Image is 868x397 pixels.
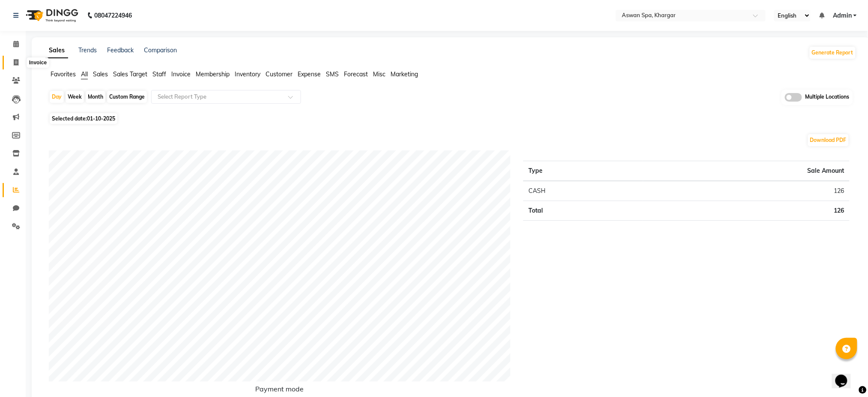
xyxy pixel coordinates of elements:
span: SMS [326,70,339,78]
th: Sale Amount [643,161,850,181]
div: Invoice [27,57,49,68]
span: Staff [152,70,166,78]
th: Type [523,161,643,181]
span: Multiple Locations [805,93,850,102]
span: Favorites [51,70,76,78]
span: Membership [196,70,230,78]
b: 08047224946 [94,3,132,27]
div: Week [66,91,84,103]
span: Expense [298,70,321,78]
td: 126 [643,201,850,220]
td: 126 [643,181,850,201]
h6: Payment mode [49,385,510,397]
span: 01-10-2025 [87,115,115,122]
span: Sales Target [113,70,147,78]
span: Admin [833,11,852,20]
a: Sales [45,43,68,58]
div: Month [86,91,105,103]
span: Marketing [391,70,418,78]
img: logo [22,3,81,27]
button: Download PDF [808,134,849,146]
iframe: chat widget [832,363,859,388]
span: Selected date: [50,113,117,124]
td: CASH [523,181,643,201]
span: Sales [93,70,108,78]
span: Forecast [344,70,368,78]
div: Day [50,91,64,103]
a: Trends [78,46,97,54]
span: Invoice [171,70,191,78]
button: Generate Report [810,47,856,59]
a: Comparison [144,46,177,54]
span: Customer [265,70,292,78]
span: Misc [373,70,385,78]
div: Custom Range [107,91,147,103]
span: All [81,70,88,78]
a: Feedback [107,46,134,54]
td: Total [523,201,643,220]
span: Inventory [235,70,260,78]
